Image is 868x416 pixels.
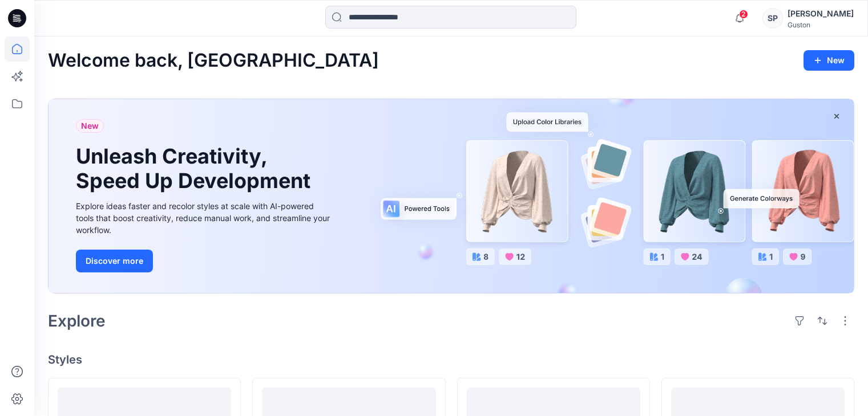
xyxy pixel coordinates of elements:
div: Explore ideas faster and recolor styles at scale with AI-powered tools that boost creativity, red... [76,200,333,236]
h1: Unleash Creativity, Speed Up Development [76,144,316,193]
button: New [804,50,854,71]
div: SP [762,8,783,28]
button: Discover more [76,250,153,272]
h4: Styles [48,353,854,366]
div: [PERSON_NAME] [788,7,854,21]
h2: Welcome back, [GEOGRAPHIC_DATA] [48,50,379,71]
h2: Explore [48,312,106,330]
span: New [81,119,99,133]
span: 2 [739,10,748,19]
a: Discover more [76,250,333,272]
div: Guston [788,21,854,29]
